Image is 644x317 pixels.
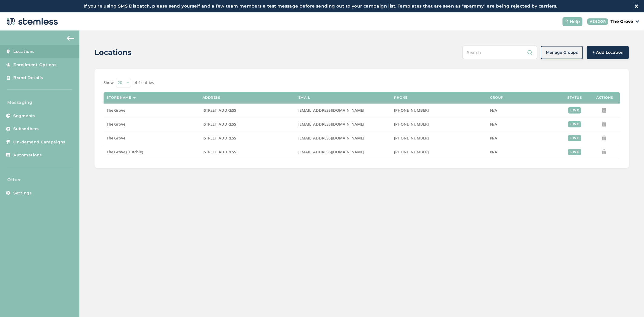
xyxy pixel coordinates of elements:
[203,108,292,113] label: 8155 Center Street
[298,136,388,141] label: dexter@thegroveca.com
[107,122,196,127] label: The Grove
[587,18,608,25] div: VENDOR
[592,50,623,56] span: + Add Location
[203,135,237,141] span: [STREET_ADDRESS]
[590,92,620,104] th: Actions
[541,46,583,59] button: Manage Groups
[568,107,581,114] div: live
[104,80,114,86] label: Show
[587,46,629,59] button: + Add Location
[107,121,125,127] span: The Grove
[490,149,556,155] label: N/A
[394,96,408,100] label: Phone
[568,135,581,141] div: live
[490,108,556,113] label: N/A
[298,107,364,113] span: [EMAIL_ADDRESS][DOMAIN_NAME]
[298,96,310,100] label: Email
[13,113,35,119] span: Segments
[203,107,237,113] span: [STREET_ADDRESS]
[13,190,32,196] span: Settings
[6,3,635,9] label: If you're using SMS Dispatch, please send yourself and a few team members a test message before s...
[394,108,484,113] label: (619) 600-1269
[67,36,74,41] img: icon-arrow-back-accent-c549486e.svg
[298,135,364,141] span: [EMAIL_ADDRESS][DOMAIN_NAME]
[107,107,125,113] span: The Grove
[107,149,196,155] label: The Grove (Dutchie)
[107,108,196,113] label: The Grove
[203,149,237,155] span: [STREET_ADDRESS]
[107,136,196,141] label: The Grove
[13,152,42,158] span: Automations
[546,50,578,56] span: Manage Groups
[107,96,131,100] label: Store name
[203,122,292,127] label: 8155 Center Street
[394,122,484,127] label: (619) 600-1269
[203,96,220,100] label: Address
[490,136,556,141] label: N/A
[394,149,484,155] label: (619) 420-4420
[567,96,582,100] label: Status
[636,20,639,23] img: icon_down-arrow-small-66adaf34.svg
[394,135,429,141] span: [PHONE_NUMBER]
[95,47,132,58] h2: Locations
[570,18,580,25] span: Help
[298,121,364,127] span: [EMAIL_ADDRESS][DOMAIN_NAME]
[490,96,504,100] label: Group
[133,97,136,99] img: icon-sort-1e1d7615.svg
[107,135,125,141] span: The Grove
[614,288,644,317] iframe: Chat Widget
[394,149,429,155] span: [PHONE_NUMBER]
[394,121,429,127] span: [PHONE_NUMBER]
[13,62,56,68] span: Enrollment Options
[565,20,569,23] img: icon-help-white-03924b79.svg
[13,139,66,145] span: On-demand Campaigns
[298,149,388,155] label: info@thegroveca.com
[107,149,143,155] span: The Grove (Dutchie)
[298,108,388,113] label: dexter@thegroveca.com
[5,15,58,27] img: logo-dark-0685b13c.svg
[203,136,292,141] label: 8155 Center Street
[394,107,429,113] span: [PHONE_NUMBER]
[568,149,581,155] div: live
[203,149,292,155] label: 8155 Center Street
[13,126,39,132] span: Subscribers
[394,136,484,141] label: (619) 600-1269
[490,122,556,127] label: N/A
[298,149,364,155] span: [EMAIL_ADDRESS][DOMAIN_NAME]
[13,49,35,55] span: Locations
[463,46,537,59] input: Search
[13,75,43,81] span: Brand Details
[203,121,237,127] span: [STREET_ADDRESS]
[635,5,638,8] img: icon-close-white-1ed751a3.svg
[610,18,633,25] p: The Grove
[133,80,154,86] label: of 4 entries
[568,121,581,127] div: live
[298,122,388,127] label: dexter@thegroveca.com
